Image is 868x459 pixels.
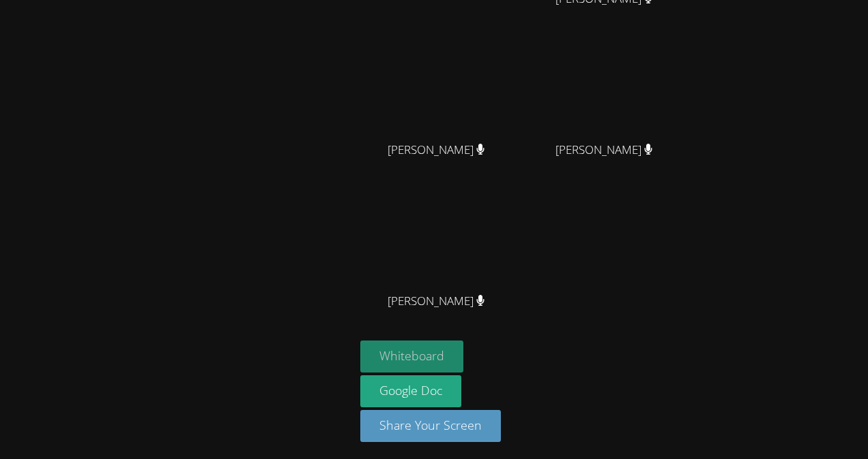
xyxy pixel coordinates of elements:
span: [PERSON_NAME] [388,291,485,311]
a: Google Doc [360,375,461,407]
button: Whiteboard [360,341,463,373]
span: [PERSON_NAME] [388,140,485,160]
span: [PERSON_NAME] [555,140,653,160]
button: Share Your Screen [360,410,501,442]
